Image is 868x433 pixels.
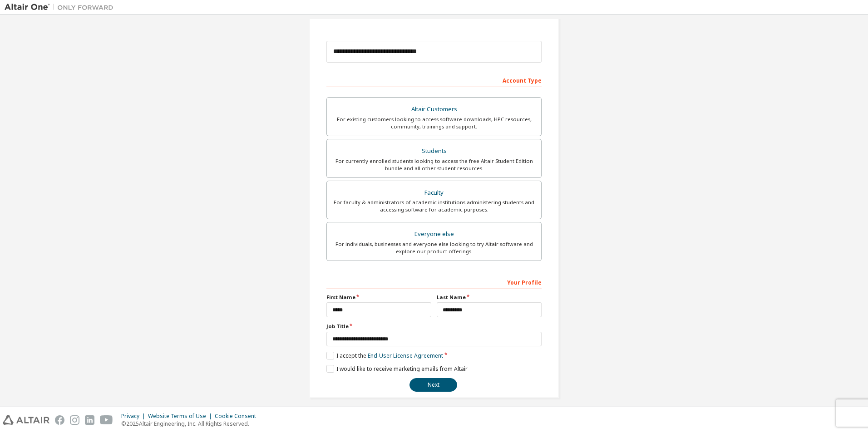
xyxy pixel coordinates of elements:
[332,145,536,157] div: Students
[215,413,261,420] div: Cookie Consent
[121,413,148,420] div: Privacy
[326,73,542,87] div: Account Type
[332,241,536,255] div: For individuals, businesses and everyone else looking to try Altair software and explore our prod...
[148,413,215,420] div: Website Terms of Use
[332,157,536,172] div: For currently enrolled students looking to access the free Altair Student Edition bundle and all ...
[55,415,64,425] img: facebook.svg
[368,352,443,359] a: End-User License Agreement
[332,228,536,241] div: Everyone else
[332,199,536,213] div: For faculty & administrators of academic institutions administering students and accessing softwa...
[326,275,542,289] div: Your Profile
[332,187,536,199] div: Faculty
[326,365,468,373] label: I would like to receive marketing emails from Altair
[5,3,118,12] img: Altair One
[85,415,94,425] img: linkedin.svg
[332,116,536,130] div: For existing customers looking to access software downloads, HPC resources, community, trainings ...
[3,415,49,425] img: altair_logo.svg
[326,323,542,330] label: Job Title
[326,352,443,359] label: I accept the
[100,415,113,425] img: youtube.svg
[121,420,261,428] p: © 2025 Altair Engineering, Inc. All Rights Reserved.
[409,378,457,392] button: Next
[326,294,431,301] label: First Name
[332,103,536,116] div: Altair Customers
[70,415,79,425] img: instagram.svg
[437,294,542,301] label: Last Name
